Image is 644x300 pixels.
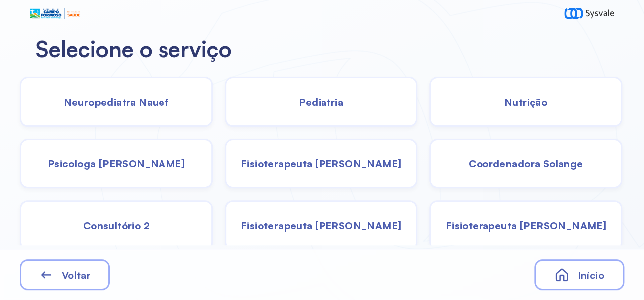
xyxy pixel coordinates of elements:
[299,96,343,108] span: Pediatria
[64,96,169,108] span: Neuropediatra Nauef
[469,157,583,170] span: Coordenadora Solange
[241,157,401,170] span: Fisioterapeuta [PERSON_NAME]
[564,8,614,19] img: logo-sysvale.svg
[577,269,604,281] span: Início
[83,219,150,232] span: Consultório 2
[446,219,606,232] span: Fisioterapeuta [PERSON_NAME]
[36,35,608,63] h2: Selecione o serviço
[504,96,547,108] span: Nutrição
[62,269,91,281] span: Voltar
[241,219,401,232] span: Fisioterapeuta [PERSON_NAME]
[48,157,185,170] span: Psicologa [PERSON_NAME]
[30,8,80,19] img: Logotipo do estabelecimento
